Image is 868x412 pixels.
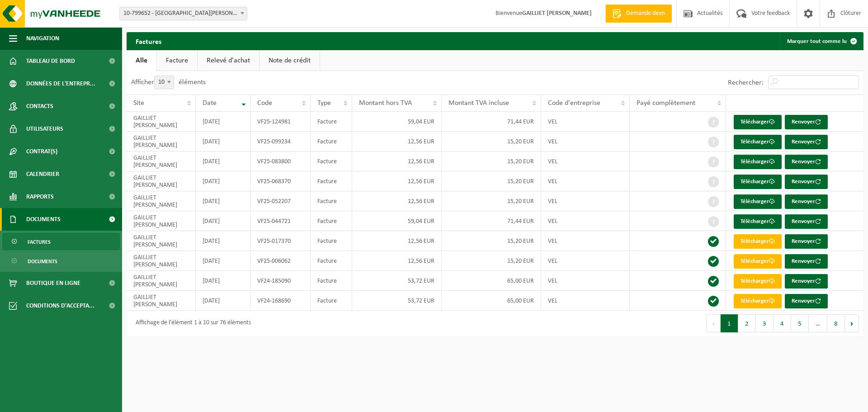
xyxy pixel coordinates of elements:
td: VF25-006062 [250,251,311,271]
a: Factures [2,233,120,250]
td: GAILLIET [PERSON_NAME] [127,112,196,132]
td: VF25-099234 [250,132,311,152]
td: VF25-068370 [250,171,311,191]
label: Afficher éléments [131,79,206,86]
span: Date [203,99,217,107]
a: Télécharger [734,254,782,269]
a: Télécharger [734,115,782,129]
td: GAILLIET [PERSON_NAME] [127,171,196,191]
span: Contrat(s) [26,140,57,163]
td: 15,20 EUR [442,231,541,251]
button: 4 [774,314,791,332]
a: Note de crédit [259,50,320,71]
span: Utilisateurs [26,118,63,140]
span: Factures [28,233,51,251]
td: Facture [311,112,352,132]
span: Contacts [26,95,53,118]
td: 15,20 EUR [442,152,541,171]
td: 15,20 EUR [442,191,541,211]
label: Rechercher: [728,79,764,86]
td: VEL [541,291,630,311]
a: Télécharger [734,135,782,149]
a: Télécharger [734,234,782,249]
button: Renvoyer [785,234,828,249]
button: 8 [827,314,845,332]
td: [DATE] [196,291,250,311]
td: VEL [541,152,630,171]
td: 12,56 EUR [352,251,442,271]
button: Renvoyer [785,175,828,189]
td: VEL [541,271,630,291]
button: Renvoyer [785,294,828,308]
td: 15,20 EUR [442,251,541,271]
a: Demande devis [605,5,672,23]
td: VEL [541,191,630,211]
td: VEL [541,211,630,231]
td: [DATE] [196,251,250,271]
td: 15,20 EUR [442,132,541,152]
button: Next [845,314,859,332]
td: Facture [311,231,352,251]
a: Télécharger [734,214,782,229]
span: Conditions d'accepta... [26,294,94,317]
td: 71,44 EUR [442,112,541,132]
h2: Factures [127,32,170,50]
a: Facture [157,50,197,71]
td: [DATE] [196,152,250,171]
span: Navigation [26,27,59,50]
td: GAILLIET [PERSON_NAME] [127,291,196,311]
a: Documents [2,252,120,270]
td: Facture [311,251,352,271]
a: Télécharger [734,294,782,308]
td: [DATE] [196,132,250,152]
td: 12,56 EUR [352,132,442,152]
td: 65,00 EUR [442,291,541,311]
td: GAILLIET [PERSON_NAME] [127,231,196,251]
td: 53,72 EUR [352,271,442,291]
td: 12,56 EUR [352,231,442,251]
td: VF24-185090 [250,271,311,291]
span: 10 [154,76,174,89]
td: [DATE] [196,191,250,211]
span: Montant TVA incluse [448,99,509,107]
a: Télécharger [734,194,782,209]
button: Renvoyer [785,135,828,149]
button: Renvoyer [785,115,828,129]
div: Affichage de l'élément 1 à 10 sur 76 éléments [131,315,251,331]
td: GAILLIET [PERSON_NAME] [127,152,196,171]
span: Rapports [26,185,54,208]
td: GAILLIET [PERSON_NAME] [127,191,196,211]
span: 10-799652 - GAILLIET JULIEN - PLAINEVAUX [120,7,247,20]
span: 10 [155,76,174,89]
button: Previous [706,314,721,332]
td: Facture [311,171,352,191]
td: VEL [541,231,630,251]
td: 12,56 EUR [352,152,442,171]
td: VF25-052207 [250,191,311,211]
td: VF25-044721 [250,211,311,231]
td: [DATE] [196,171,250,191]
td: VEL [541,112,630,132]
button: Renvoyer [785,254,828,269]
td: VF25-124981 [250,112,311,132]
span: Tableau de bord [26,50,75,72]
button: Renvoyer [785,214,828,229]
td: 65,00 EUR [442,271,541,291]
td: GAILLIET [PERSON_NAME] [127,211,196,231]
td: 12,56 EUR [352,171,442,191]
td: VEL [541,171,630,191]
span: Boutique en ligne [26,272,80,294]
td: 53,72 EUR [352,291,442,311]
td: Facture [311,291,352,311]
td: Facture [311,271,352,291]
td: VEL [541,251,630,271]
button: 5 [791,314,809,332]
strong: GAILLIET [PERSON_NAME] [522,10,592,17]
td: 12,56 EUR [352,191,442,211]
td: VEL [541,132,630,152]
span: Calendrier [26,163,59,185]
span: 10-799652 - GAILLIET JULIEN - PLAINEVAUX [119,7,247,20]
a: Relevé d'achat [198,50,259,71]
button: Renvoyer [785,194,828,209]
td: VF25-017370 [250,231,311,251]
